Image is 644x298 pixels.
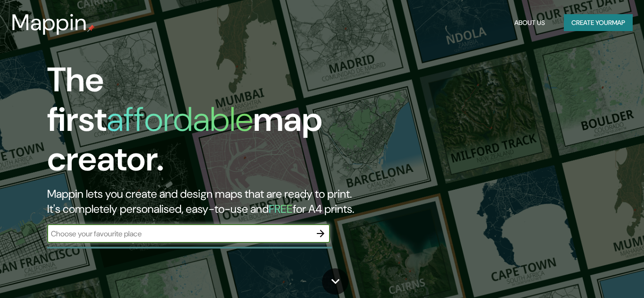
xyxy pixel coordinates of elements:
[47,60,369,186] h1: The first map creator.
[564,14,633,32] button: Create yourmap
[269,201,293,216] h5: FREE
[47,228,311,239] input: Choose your favourite place
[107,97,253,141] h1: affordable
[511,14,549,32] button: About Us
[87,24,95,32] img: mappin-pin
[47,186,369,217] h2: Mappin lets you create and design maps that are ready to print. It's completely personalised, eas...
[11,9,87,36] h3: Mappin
